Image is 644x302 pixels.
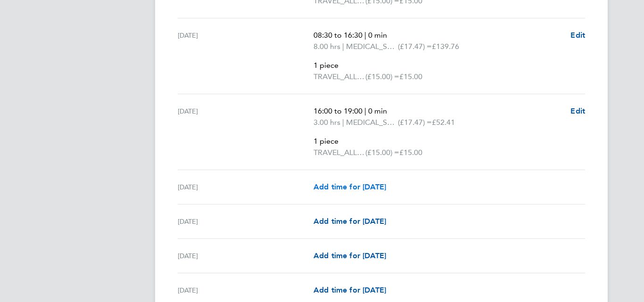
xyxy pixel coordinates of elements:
[314,136,563,147] p: 1 piece
[570,106,585,117] a: Edit
[314,60,563,71] p: 1 piece
[365,148,399,157] span: (£15.00) =
[314,182,386,191] span: Add time for [DATE]
[314,217,386,226] span: Add time for [DATE]
[346,41,398,52] span: MEDICAL_SPORTS_HOURS
[432,118,455,127] span: £52.41
[570,106,585,115] span: Edit
[314,42,340,51] span: 8.00 hrs
[178,216,314,227] div: [DATE]
[314,216,386,227] a: Add time for [DATE]
[178,250,314,261] div: [DATE]
[368,106,387,115] span: 0 min
[314,285,386,296] a: Add time for [DATE]
[178,106,314,158] div: [DATE]
[342,118,344,127] span: |
[432,42,459,51] span: £139.76
[398,118,432,127] span: (£17.47) =
[314,147,365,158] span: TRAVEL_ALLOWANCE_15
[314,181,386,193] a: Add time for [DATE]
[364,31,366,40] span: |
[178,285,314,296] div: [DATE]
[178,181,314,193] div: [DATE]
[398,42,432,51] span: (£17.47) =
[178,30,314,82] div: [DATE]
[570,30,585,41] a: Edit
[314,251,386,260] span: Add time for [DATE]
[314,250,386,261] a: Add time for [DATE]
[346,117,398,128] span: MEDICAL_SPORTS_HOURS
[314,71,365,82] span: TRAVEL_ALLOWANCE_15
[314,31,363,40] span: 08:30 to 16:30
[342,42,344,51] span: |
[368,31,387,40] span: 0 min
[314,286,386,294] span: Add time for [DATE]
[314,118,340,127] span: 3.00 hrs
[365,72,399,81] span: (£15.00) =
[314,106,363,115] span: 16:00 to 19:00
[570,31,585,40] span: Edit
[364,106,366,115] span: |
[399,148,422,157] span: £15.00
[399,72,422,81] span: £15.00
